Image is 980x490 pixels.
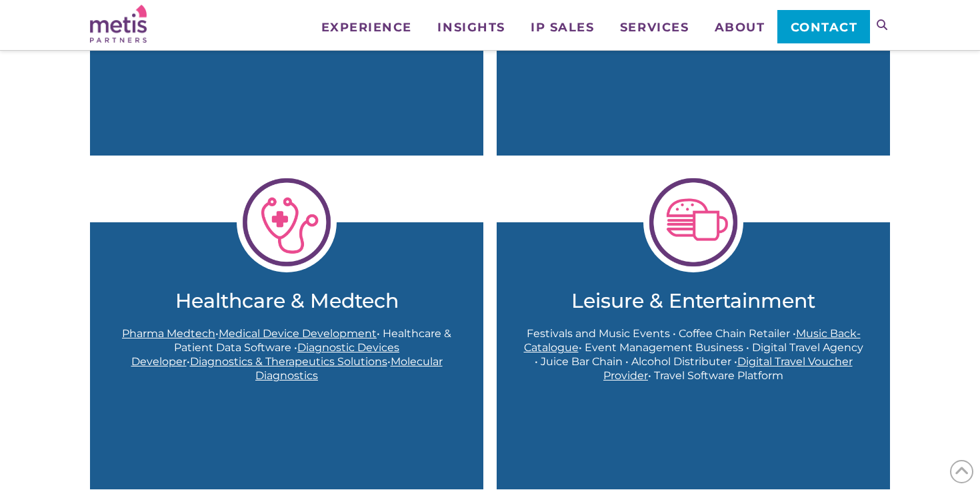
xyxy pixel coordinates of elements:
a: Medical Device Development [219,327,377,340]
img: LesiureEntertainment-1-1024x1024.png [643,172,743,272]
span: About [715,21,765,33]
span: Back to Top [950,460,973,483]
a: Healthcare & Medtech [117,289,457,313]
p: Festivals and Music Events • Coffee Chain Retailer • • Event Management Business • Digital Travel... [523,326,863,383]
img: HealthcareMedTech-1-1024x1024.png [237,172,337,272]
span: IP Sales [531,21,594,33]
span: Experience [321,21,412,33]
a: Leisure & Entertainment [523,289,863,313]
span: Services [620,21,689,33]
a: Pharma Medtech [122,327,215,340]
a: Diagnostics & Therapeutics Solutions [190,355,387,368]
a: Contact [777,10,870,43]
span: Contact [791,21,858,33]
p: • • Healthcare & Patient Data Software • • • [117,326,457,383]
span: Insights [437,21,505,33]
img: Metis Partners [90,5,147,43]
